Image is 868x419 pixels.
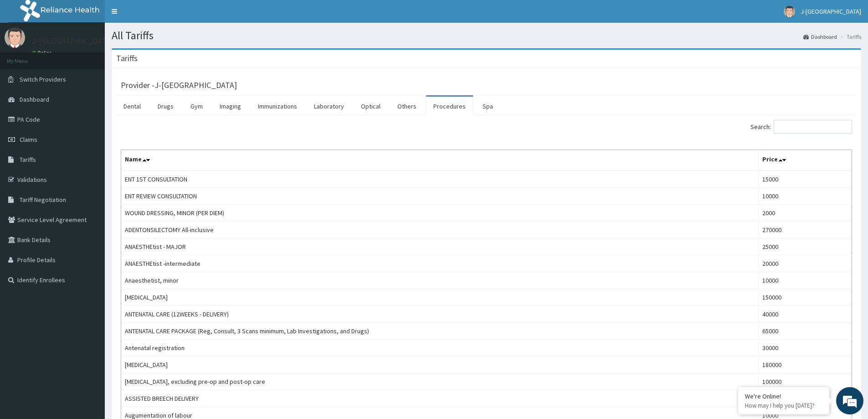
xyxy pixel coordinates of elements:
[759,222,852,238] td: 270000
[121,390,759,407] td: ASSISTED BREECH DELIVERY
[121,306,759,323] td: ANTENATAL CARE (12WEEKS - DELIVERY)
[112,30,861,41] h1: All Tariffs
[121,255,759,272] td: ANAESTHEtist -intermediate
[759,205,852,222] td: 2000
[759,188,852,205] td: 10000
[426,97,473,116] a: Procedures
[759,373,852,390] td: 100000
[121,323,759,340] td: ANTENATAL CARE PACKAGE (Reg, Consult, 3 Scans minimum, Lab Investigations, and Drugs)
[803,33,837,41] a: Dashboard
[17,46,37,68] img: d_794563401_company_1708531726252_794563401
[745,402,822,409] p: How may I help you today?
[759,357,852,373] td: 180000
[750,120,852,134] label: Search:
[116,54,138,62] h3: Tariffs
[745,392,822,400] div: We're Online!
[20,155,36,164] span: Tariffs
[121,205,759,222] td: WOUND DRESSING, MINOR (PER DIEM)
[121,340,759,357] td: Antenatal registration
[116,97,148,116] a: Dental
[20,135,37,144] span: Claims
[121,272,759,289] td: Anaesthetist, minor
[20,75,66,83] span: Switch Providers
[121,373,759,390] td: [MEDICAL_DATA], excluding pre-op and post-op care
[784,6,795,17] img: User Image
[759,238,852,255] td: 25000
[121,357,759,373] td: [MEDICAL_DATA]
[759,150,852,171] th: Price
[121,188,759,205] td: ENT REVIEW CONSULTATION
[759,340,852,357] td: 30000
[354,97,388,116] a: Optical
[475,97,500,116] a: Spa
[32,37,114,45] p: J-[GEOGRAPHIC_DATA]
[759,171,852,188] td: 15000
[121,222,759,238] td: ADENTONSILECTOMY All-inclusive
[759,289,852,306] td: 150000
[20,196,66,204] span: Tariff Negotiation
[759,323,852,340] td: 65000
[150,97,181,116] a: Drugs
[121,238,759,255] td: ANAESTHEtist - MAJOR
[47,51,153,63] div: Chat with us now
[5,249,174,281] textarea: Type your message and hit 'Enter'
[759,255,852,272] td: 20000
[32,50,54,56] a: Online
[5,27,25,48] img: User Image
[390,97,424,116] a: Others
[838,33,861,41] li: Tariffs
[121,289,759,306] td: [MEDICAL_DATA]
[759,272,852,289] td: 10000
[307,97,351,116] a: Laboratory
[759,306,852,323] td: 40000
[251,97,304,116] a: Immunizations
[121,81,237,89] h3: Provider - J-[GEOGRAPHIC_DATA]
[53,115,126,207] span: We're online!
[212,97,248,116] a: Imaging
[20,95,49,103] span: Dashboard
[121,171,759,188] td: ENT 1ST CONSULTATION
[121,150,759,171] th: Name
[149,5,171,26] div: Minimize live chat window
[801,7,861,16] span: J-[GEOGRAPHIC_DATA]
[183,97,210,116] a: Gym
[774,120,852,134] input: Search:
